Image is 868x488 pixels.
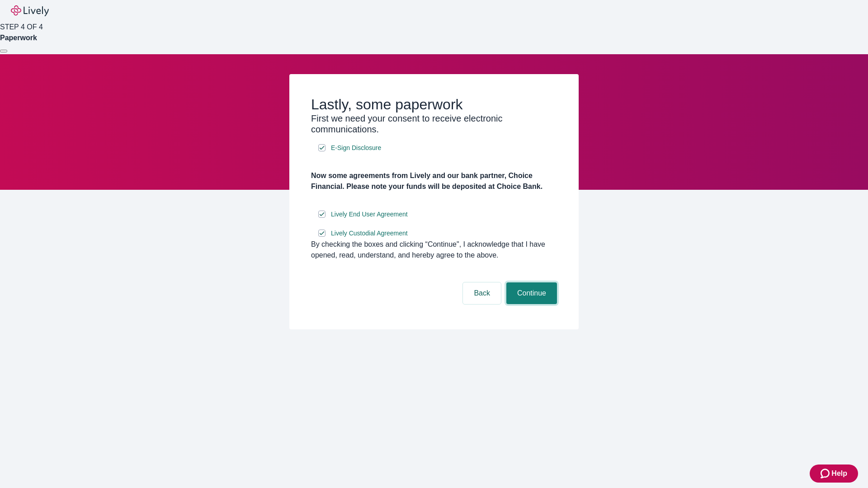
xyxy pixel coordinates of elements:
a: e-sign disclosure document [329,228,410,239]
div: By checking the boxes and clicking “Continue", I acknowledge that I have opened, read, understand... [311,239,557,261]
button: Zendesk support iconHelp [810,465,858,483]
a: e-sign disclosure document [329,142,383,154]
span: Lively End User Agreement [331,210,408,219]
button: Continue [506,282,557,304]
button: Back [463,282,501,304]
svg: Zendesk support icon [821,468,831,479]
h4: Now some agreements from Lively and our bank partner, Choice Financial. Please note your funds wi... [311,170,557,192]
span: Lively Custodial Agreement [331,229,408,238]
h3: First we need your consent to receive electronic communications. [311,113,557,135]
span: Help [831,468,847,479]
h2: Lastly, some paperwork [311,96,557,113]
img: Lively [11,5,49,16]
span: E-Sign Disclosure [331,143,381,153]
a: e-sign disclosure document [329,209,410,220]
